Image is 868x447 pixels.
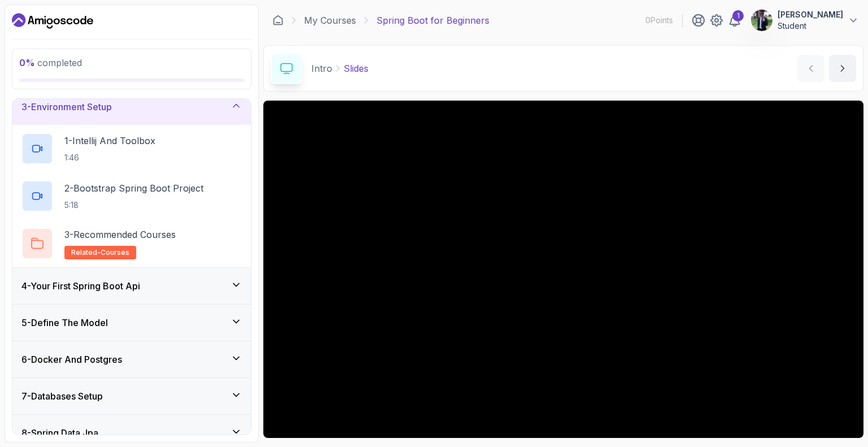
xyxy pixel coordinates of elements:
[645,15,673,26] p: 0 Points
[64,134,155,147] p: 1 - Intellij And Toolbox
[12,341,251,377] button: 6-Docker And Postgres
[64,199,203,211] p: 5:18
[732,10,744,21] div: 1
[21,100,112,114] h3: 3 - Environment Setup
[21,426,98,440] h3: 8 - Spring Data Jpa
[21,353,122,366] h3: 6 - Docker And Postgres
[829,55,856,82] button: next content
[21,228,242,259] button: 3-Recommended Coursesrelated-courses
[751,10,772,31] img: user profile image
[21,279,140,293] h3: 4 - Your First Spring Boot Api
[12,378,251,414] button: 7-Databases Setup
[64,228,176,241] p: 3 - Recommended Courses
[311,62,332,75] p: Intro
[12,268,251,304] button: 4-Your First Spring Boot Api
[71,248,129,257] span: related-courses
[12,12,93,30] a: Dashboard
[778,9,843,20] p: [PERSON_NAME]
[12,305,251,341] button: 5-Define The Model
[19,57,82,68] span: completed
[21,389,103,403] h3: 7 - Databases Setup
[376,14,489,27] p: Spring Boot for Beginners
[304,14,356,27] a: My Courses
[64,181,203,195] p: 2 - Bootstrap Spring Boot Project
[797,55,824,82] button: previous content
[272,15,284,26] a: Dashboard
[21,316,108,329] h3: 5 - Define The Model
[778,20,843,32] p: Student
[21,133,242,164] button: 1-Intellij And Toolbox1:46
[728,14,741,27] a: 1
[12,89,251,125] button: 3-Environment Setup
[64,152,155,163] p: 1:46
[344,62,368,75] p: Slides
[750,9,859,32] button: user profile image[PERSON_NAME]Student
[21,180,242,212] button: 2-Bootstrap Spring Boot Project5:18
[19,57,35,68] span: 0 %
